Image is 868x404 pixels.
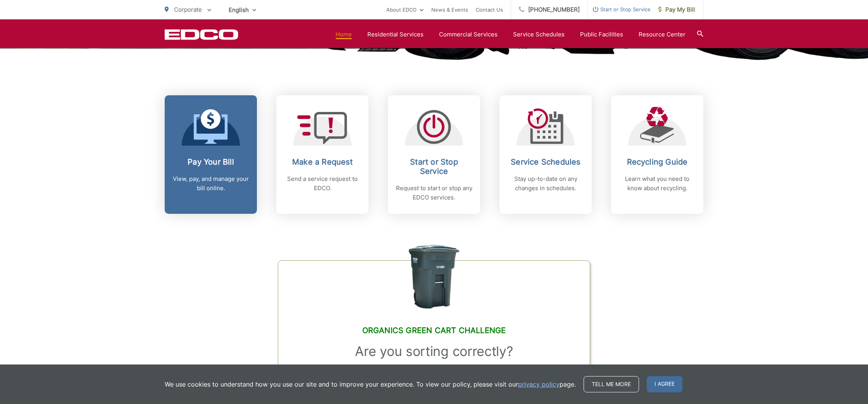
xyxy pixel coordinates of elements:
[223,3,262,17] span: English
[507,157,584,167] h2: Service Schedules
[396,157,472,176] h2: Start or Stop Service
[639,30,685,39] a: Resource Center
[396,184,472,202] p: Request to start or stop any EDCO services.
[298,344,570,359] h3: Are you sorting correctly?
[284,174,361,193] p: Send a service request to EDCO.
[172,157,249,167] h2: Pay Your Bill
[284,157,361,167] h2: Make a Request
[165,380,576,389] p: We use cookies to understand how you use our site and to improve your experience. To view our pol...
[647,376,682,392] span: I agree
[619,174,696,193] p: Learn what you need to know about recycling.
[507,174,584,193] p: Stay up-to-date on any changes in schedules.
[513,30,565,39] a: Service Schedules
[658,5,695,14] span: Pay My Bill
[336,30,352,39] a: Home
[174,6,202,13] span: Corporate
[386,5,424,14] a: About EDCO
[584,376,639,392] a: Tell me more
[276,95,369,214] a: Make a Request Send a service request to EDCO.
[367,30,424,39] a: Residential Services
[619,157,696,167] h2: Recycling Guide
[476,5,503,14] a: Contact Us
[165,95,257,214] a: Pay Your Bill View, pay, and manage your bill online.
[499,95,592,214] a: Service Schedules Stay up-to-date on any changes in schedules.
[518,380,560,389] a: privacy policy
[298,326,570,335] h2: Organics Green Cart Challenge
[165,29,238,40] a: EDCD logo. Return to the homepage.
[439,30,498,39] a: Commercial Services
[611,95,703,214] a: Recycling Guide Learn what you need to know about recycling.
[172,174,249,193] p: View, pay, and manage your bill online.
[431,5,468,14] a: News & Events
[580,30,623,39] a: Public Facilities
